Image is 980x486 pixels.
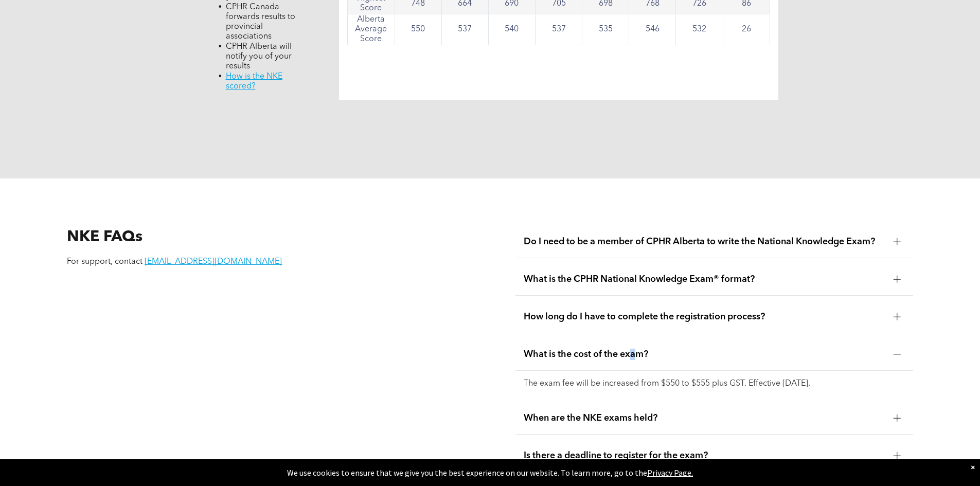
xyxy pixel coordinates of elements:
[524,450,885,461] span: Is there a deadline to register for the exam?
[524,379,905,389] p: The exam fee will be increased from $550 to $555 plus GST. Effective [DATE].
[971,462,975,472] div: Dismiss notification
[629,14,676,45] td: 546
[535,14,582,45] td: 537
[226,3,295,41] span: CPHR Canada forwards results to provincial associations
[226,43,292,70] span: CPHR Alberta will notify you of your results
[524,412,885,424] span: When are the NKE exams held?
[226,73,282,91] a: How is the NKE scored?
[67,229,142,245] span: NKE FAQs
[145,258,282,266] a: [EMAIL_ADDRESS][DOMAIN_NAME]
[524,311,885,322] span: How long do I have to complete the registration process?
[67,258,142,266] span: For support, contact
[348,14,395,45] td: Alberta Average Score
[676,14,723,45] td: 532
[524,349,885,360] span: What is the cost of the exam?
[524,274,885,285] span: What is the CPHR National Knowledge Exam® format?
[723,14,770,45] td: 26
[441,14,488,45] td: 537
[395,14,441,45] td: 550
[524,236,885,247] span: Do I need to be a member of CPHR Alberta to write the National Knowledge Exam?
[582,14,629,45] td: 535
[488,14,535,45] td: 540
[647,467,693,478] a: Privacy Page.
